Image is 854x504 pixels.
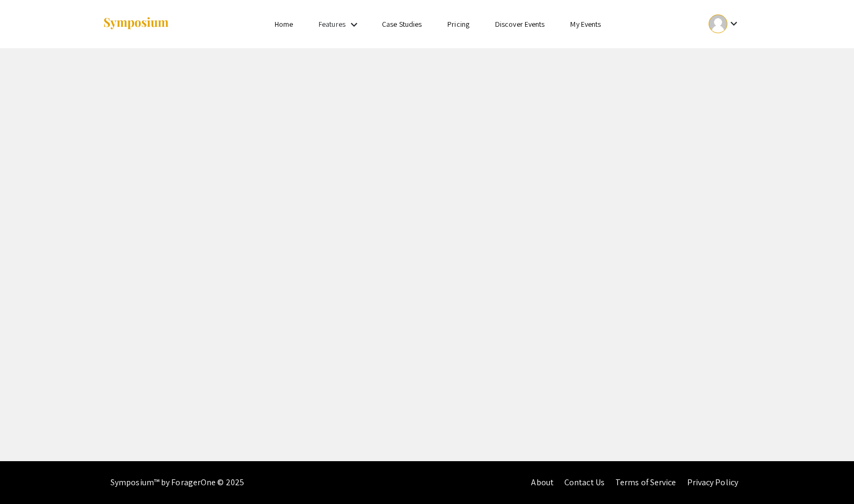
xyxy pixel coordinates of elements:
[111,461,244,504] div: Symposium™ by ForagerOne © 2025
[319,19,345,29] a: Features
[687,477,738,488] a: Privacy Policy
[447,19,469,29] a: Pricing
[275,19,293,29] a: Home
[348,18,360,31] mat-icon: Expand Features list
[102,17,170,31] img: Symposium by ForagerOne
[495,19,545,29] a: Discover Events
[697,12,752,36] button: Expand account dropdown
[727,17,740,30] mat-icon: Expand account dropdown
[570,19,601,29] a: My Events
[382,19,422,29] a: Case Studies
[531,477,554,488] a: About
[615,477,676,488] a: Terms of Service
[564,477,605,488] a: Contact Us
